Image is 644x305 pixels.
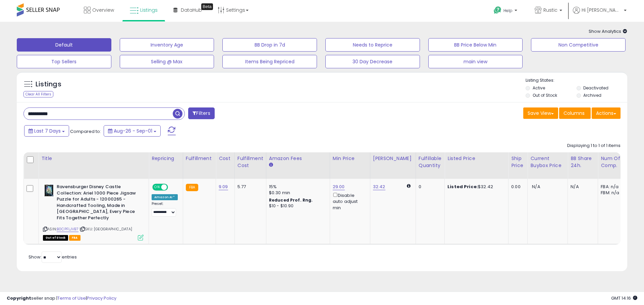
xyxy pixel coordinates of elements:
[57,184,138,223] b: Ravensburger Disney Castle Collection: Ariel 1000 Piece Jigsaw Puzzle for Adults - 12000265 - Han...
[219,155,232,162] div: Cost
[43,184,144,240] div: ASIN:
[573,7,627,22] a: Hi [PERSON_NAME]
[120,55,214,68] button: Selling @ Max
[419,184,439,190] div: 0
[503,8,513,13] span: Help
[532,183,540,190] span: N/A
[92,7,114,13] span: Overview
[611,295,637,301] span: 2025-09-9 14:16 GMT
[543,7,557,13] span: Rustic
[23,91,53,97] div: Clear All Filters
[447,155,505,162] div: Listed Price
[57,295,86,301] a: Terms of Use
[531,38,626,52] button: Non Competitive
[511,155,525,169] div: Ship Price
[222,55,317,68] button: Items Being Repriced
[153,184,161,190] span: ON
[17,55,111,68] button: Top Sellers
[563,110,585,117] span: Columns
[571,184,593,190] div: N/A
[488,1,524,22] a: Help
[333,183,345,190] a: 29.00
[87,295,116,301] a: Privacy Policy
[592,107,621,119] button: Actions
[333,192,365,211] div: Disable auto adjust min
[333,155,367,162] div: Min Price
[571,155,595,169] div: BB Share 24h.
[567,143,621,149] div: Displaying 1 to 1 of 1 items
[167,184,178,190] span: OFF
[41,155,146,162] div: Title
[373,155,413,162] div: [PERSON_NAME]
[69,235,80,241] span: FBA
[186,184,198,191] small: FBA
[325,55,420,68] button: 30 Day Decrease
[104,125,161,137] button: Aug-26 - Sep-01
[269,184,325,190] div: 15%
[269,155,327,162] div: Amazon Fees
[601,155,625,169] div: Num of Comp.
[447,184,503,190] div: $32.42
[120,38,214,52] button: Inventory Age
[526,77,627,84] p: Listing States:
[237,184,261,190] div: 5.77
[219,183,228,190] a: 9.09
[17,38,111,52] button: Default
[7,295,31,301] strong: Copyright
[70,128,101,135] span: Compared to:
[530,155,565,169] div: Current Buybox Price
[24,125,69,137] button: Last 7 Days
[583,85,608,91] label: Deactivated
[140,7,158,13] span: Listings
[559,107,591,119] button: Columns
[114,128,152,134] span: Aug-26 - Sep-01
[43,235,68,241] span: All listings that are currently out of stock and unavailable for purchase on Amazon
[269,162,273,168] small: Amazon Fees.
[79,226,132,232] span: | SKU: [GEOGRAPHIC_DATA]
[447,183,478,190] b: Listed Price:
[428,55,523,68] button: main view
[188,107,214,119] button: Filters
[29,254,77,260] span: Show: entries
[601,190,623,196] div: FBM: n/a
[201,3,213,10] div: Tooltip anchor
[533,92,557,98] label: Out of Stock
[152,155,180,162] div: Repricing
[269,197,313,203] b: Reduced Prof. Rng.
[152,202,178,217] div: Preset:
[36,80,61,89] h5: Listings
[269,203,325,209] div: $10 - $10.90
[186,155,213,162] div: Fulfillment
[523,107,558,119] button: Save View
[583,92,601,98] label: Archived
[533,85,545,91] label: Active
[57,226,78,232] a: B0CPFLJVB7
[601,184,623,190] div: FBA: n/a
[419,155,442,169] div: Fulfillable Quantity
[493,6,502,14] i: Get Help
[34,128,61,134] span: Last 7 Days
[181,7,202,13] span: DataHub
[373,183,385,190] a: 32.42
[237,155,263,169] div: Fulfillment Cost
[325,38,420,52] button: Needs to Reprice
[582,7,622,13] span: Hi [PERSON_NAME]
[152,194,178,200] div: Amazon AI *
[43,184,55,197] img: 41rIMg5j64L._SL40_.jpg
[7,295,116,302] div: seller snap | |
[589,28,627,34] span: Show Analytics
[269,190,325,196] div: $0.30 min
[222,38,317,52] button: BB Drop in 7d
[511,184,522,190] div: 0.00
[428,38,523,52] button: BB Price Below Min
